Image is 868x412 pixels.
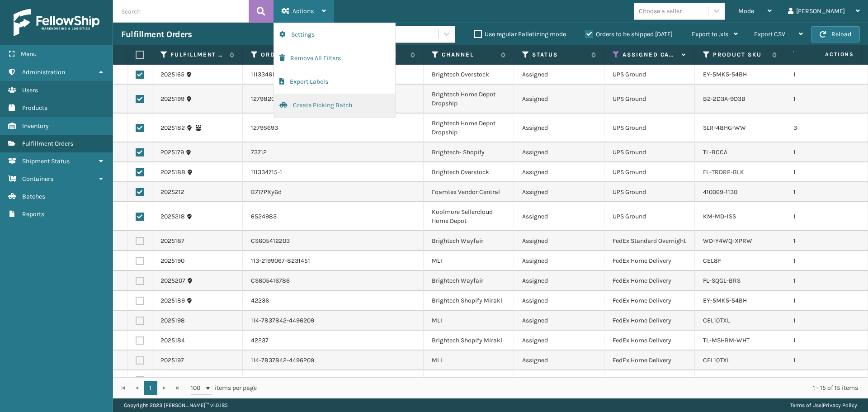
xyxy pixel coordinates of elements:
[191,381,257,395] span: items per page
[424,291,514,311] td: Brightech Shopify Mirakl
[703,237,752,245] a: WD-Y4WQ-XPRW
[243,311,333,331] td: 114-7837842-4496209
[243,271,333,291] td: CS605416786
[160,336,185,345] a: 2025184
[274,23,395,47] button: Settings
[243,162,333,182] td: 111334715-1
[424,251,514,271] td: MLI
[604,231,695,251] td: FedEx Standard Overnight
[160,188,184,197] a: 2025212
[713,51,768,59] label: Product SKU
[243,142,333,162] td: 73712
[604,331,695,350] td: FedEx Home Delivery
[160,123,185,133] a: 2025182
[639,6,682,16] div: Choose a seller
[424,370,514,390] td: Amazon
[604,370,695,390] td: FedEx Ground
[22,140,73,147] span: Fulfillment Orders
[22,193,45,200] span: Batches
[703,277,741,284] a: FL-SQGL-BRS
[585,30,673,38] label: Orders to be shipped [DATE]
[22,122,49,130] span: Inventory
[160,356,184,365] a: 2025197
[22,104,47,112] span: Products
[703,213,736,220] a: KM-MD-1SS
[274,47,395,70] button: Remove All Filters
[243,251,333,271] td: 113-2199067-8231451
[14,9,99,36] img: logo
[623,51,677,59] label: Assigned Carrier Service
[261,51,316,59] label: Order Number
[243,350,333,370] td: 114-7837842-4496209
[790,402,821,408] a: Terms of Use
[160,316,185,325] a: 2025198
[811,26,860,43] button: Reload
[703,168,744,176] a: FL-TRDRP-BLK
[243,370,333,390] td: 114-4086549-8887413
[424,350,514,370] td: MLI
[160,237,184,246] a: 2025187
[514,142,604,162] td: Assigned
[124,398,228,412] p: Copyright 2023 [PERSON_NAME]™ v 1.0.185
[703,376,749,384] a: MIL-PPSNMNT-1
[22,210,44,218] span: Reports
[424,182,514,202] td: Foamtex Vendor Central
[797,47,859,62] span: Actions
[703,336,750,344] a: TL-MSHRM-WHT
[790,398,857,412] div: |
[424,142,514,162] td: Brightech- Shopify
[514,370,604,390] td: Assigned
[243,85,333,114] td: 12798206
[703,95,745,103] a: B2-2D3A-9D3B
[604,85,695,114] td: UPS Ground
[442,51,496,59] label: Channel
[243,65,333,85] td: 111334610-1
[424,162,514,182] td: Brightech Overstock
[604,251,695,271] td: FedEx Home Delivery
[474,30,566,38] label: Use regular Palletizing mode
[424,114,514,142] td: Brightech Home Depot Dropship
[703,188,737,196] a: 410069-1130
[532,51,587,59] label: Status
[160,148,184,157] a: 2025179
[604,142,695,162] td: UPS Ground
[274,70,395,94] button: Export Labels
[424,331,514,350] td: Brightech Shopify Mirakl
[514,251,604,271] td: Assigned
[22,68,65,76] span: Administration
[604,182,695,202] td: UPS Ground
[514,331,604,350] td: Assigned
[424,271,514,291] td: Brightech Wayfair
[144,381,157,395] a: 1
[424,311,514,331] td: MLI
[514,162,604,182] td: Assigned
[754,30,785,38] span: Export CSV
[823,402,857,408] a: Privacy Policy
[514,182,604,202] td: Assigned
[243,182,333,202] td: B717PXy6d
[604,291,695,311] td: FedEx Home Delivery
[514,202,604,231] td: Assigned
[160,256,184,265] a: 2025190
[514,291,604,311] td: Assigned
[514,350,604,370] td: Assigned
[703,148,727,156] a: TL-BCCA
[160,376,183,385] a: 2025191
[604,114,695,142] td: UPS Ground
[703,124,746,132] a: SLR-48HG-WW
[604,202,695,231] td: UPS Ground
[243,114,333,142] td: 12795693
[160,296,185,305] a: 2025189
[243,331,333,350] td: 42237
[703,257,721,265] a: CEL8F
[703,71,747,78] a: EY-5MK5-54BH
[604,271,695,291] td: FedEx Home Delivery
[604,162,695,182] td: UPS Ground
[424,202,514,231] td: Koolmore Sellercloud Home Depot
[514,311,604,331] td: Assigned
[692,30,728,38] span: Export to .xls
[160,95,184,104] a: 2025199
[243,231,333,251] td: CS605412203
[160,70,184,79] a: 2025165
[514,85,604,114] td: Assigned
